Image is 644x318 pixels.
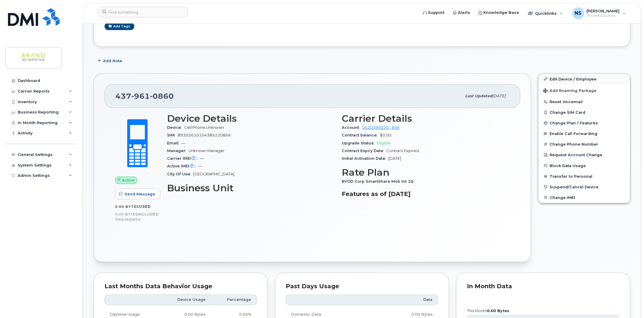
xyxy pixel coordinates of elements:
a: Alerts [449,7,474,19]
span: Initial Activation Date [342,156,388,161]
button: Reset Voicemail [538,96,630,107]
button: Request Account Change [538,149,630,160]
div: Neven Stefancic [568,7,630,19]
span: 89302610104385220856 [178,133,231,137]
span: Contract balance [342,133,380,137]
button: Change IMEI [538,192,630,203]
a: Add tags [104,23,134,30]
tspan: 0.00 Bytes [487,309,509,313]
button: Block Data Usage [538,160,630,171]
span: — [182,141,185,145]
span: Unknown Manager [189,149,225,153]
span: Upgrade Status [342,141,377,145]
button: Change Phone Number [538,139,630,149]
div: In Month Data [467,284,619,289]
span: Account [342,125,362,130]
span: Support [428,10,444,16]
span: Enable Call Forwarding [550,131,597,136]
span: SIM [167,133,178,137]
span: — [200,156,204,161]
span: $0.00 [380,133,391,137]
button: Add Note [94,56,127,66]
h3: Features as of [DATE] [342,190,509,197]
th: Device Usage [161,294,211,305]
span: Active IMEI [167,164,198,168]
span: [DATE] [492,94,506,98]
span: Send Message [125,191,155,197]
button: Add Roaming Package [538,84,630,96]
span: Add Roaming Package [543,88,596,94]
span: Change Plan / Features [550,121,598,125]
div: Past Days Usage [286,284,438,289]
button: Suspend/Cancel Device [538,182,630,192]
span: Last updated [465,94,492,98]
span: 437 [115,92,174,100]
h3: Device Details [167,113,335,124]
a: 0520399330 - Bell [362,125,399,130]
span: City Of Use [167,172,193,176]
span: Eligible [377,141,391,145]
h3: Rate Plan [342,167,509,178]
span: Email [167,141,182,145]
span: Quicklinks [535,11,557,16]
button: Enable Call Forwarding [538,128,630,139]
span: Active [122,177,135,183]
span: 0860 [150,92,174,100]
span: Device [167,125,184,130]
span: Add Note [103,58,122,64]
span: Contract Expired [386,149,419,153]
span: Knowledge Base [483,10,519,16]
div: Quicklinks [524,7,567,19]
a: Support [419,7,449,19]
h3: Carrier Details [342,113,509,124]
span: 0.00 Bytes [115,205,139,209]
span: Contract Expiry Date [342,149,386,153]
a: Knowledge Base [474,7,523,19]
h3: Business Unit [167,183,335,193]
span: 0.00 Bytes [115,212,138,216]
button: Send Message [115,189,160,199]
th: Data [370,294,438,305]
span: — [198,164,202,168]
span: included this month [115,212,159,222]
span: Carrier IMEI [167,156,200,161]
span: 961 [131,92,150,100]
span: BYOD Corp SmartShare Mob Int 10 [342,179,416,184]
span: [GEOGRAPHIC_DATA] [193,172,234,176]
div: Last Months Data Behavior Usage [104,284,257,289]
button: Change Plan / Features [538,118,630,128]
span: Wireless Admin [586,13,620,18]
span: Manager [167,149,189,153]
span: NS [575,10,581,17]
span: [DATE] [388,156,401,161]
button: Change SIM Card [538,107,630,118]
span: Cell Phone Unknown [184,125,224,130]
text: this month [467,309,509,313]
span: Alerts [458,10,470,16]
span: used [139,204,151,209]
button: Transfer to Personal [538,171,630,182]
input: Find something... [98,7,188,17]
a: Edit Device / Employee [538,74,630,84]
span: Suspend/Cancel Device [550,184,599,189]
th: Percentage [211,294,257,305]
span: [PERSON_NAME] [586,9,620,13]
